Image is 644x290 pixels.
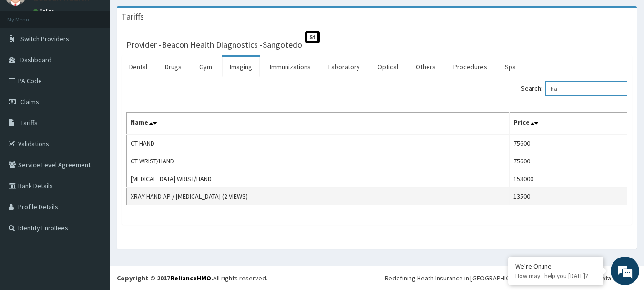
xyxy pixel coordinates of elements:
a: Immunizations [262,57,318,77]
span: Tariffs [20,118,38,127]
span: St [305,31,320,43]
a: Online [33,8,56,14]
td: 153000 [509,170,627,188]
div: Minimize live chat window [156,5,179,28]
th: Name [127,113,510,135]
td: CT WRIST/HAND [127,152,510,170]
td: XRAY HAND AP / [MEDICAL_DATA] (2 VIEWS) [127,188,510,205]
textarea: Type your message and hit 'Enter' [5,191,182,224]
span: Switch Providers [20,34,69,43]
a: Gym [192,57,220,77]
div: We're Online! [515,262,596,270]
footer: All rights reserved. [110,266,644,290]
td: 13500 [509,188,627,205]
td: [MEDICAL_DATA] WRIST/HAND [127,170,510,188]
td: 75600 [509,152,627,170]
a: Imaging [222,57,260,77]
strong: Copyright © 2017 . [117,274,213,282]
a: Procedures [446,57,495,77]
a: RelianceHMO [170,274,211,282]
h3: Provider - Beacon Health Diagnostics -Sangotedo [126,41,302,49]
div: Chat with us now [50,54,160,66]
label: Search: [521,81,627,96]
td: 75600 [509,134,627,152]
input: Search: [545,81,627,96]
a: Others [408,57,443,77]
h3: Tariffs [122,12,144,21]
a: Drugs [157,57,189,77]
a: Optical [370,57,406,77]
a: Spa [497,57,523,77]
td: CT HAND [127,134,510,152]
a: Dental [122,57,155,77]
th: Price [509,113,627,135]
span: Dashboard [20,55,51,64]
p: How may I help you today? [515,272,596,280]
a: Laboratory [321,57,368,77]
span: We're online! [55,85,132,182]
img: d_794563401_company_1708531726252_794563401 [18,48,39,72]
div: Redefining Heath Insurance in [GEOGRAPHIC_DATA] using Telemedicine and Data Science! [385,273,637,283]
span: Claims [20,97,39,106]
